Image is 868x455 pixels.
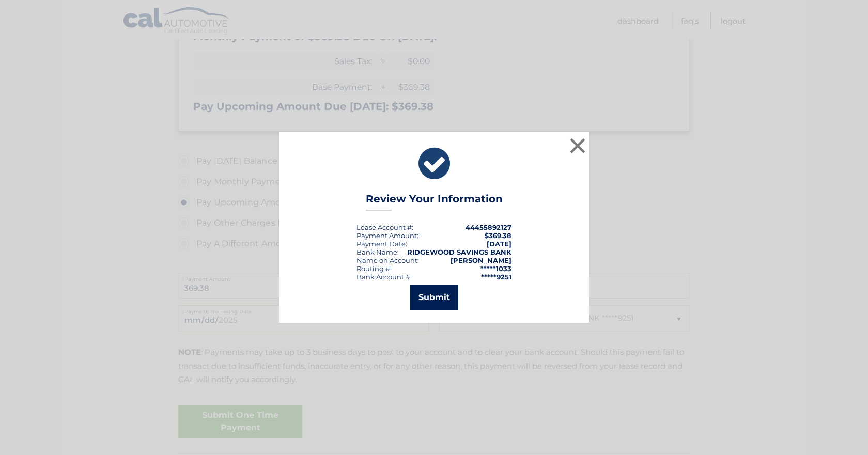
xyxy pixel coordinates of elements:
h3: Review Your Information [366,193,503,211]
button: × [567,135,588,156]
strong: RIDGEWOOD SAVINGS BANK [407,248,512,256]
div: Bank Account #: [357,273,412,281]
span: Payment Date [357,240,406,248]
span: $369.38 [485,231,512,240]
span: [DATE] [487,240,512,248]
button: Submit [410,285,458,310]
div: Bank Name: [357,248,399,256]
strong: 44455892127 [466,223,512,231]
div: : [357,240,407,248]
div: Payment Amount: [357,231,419,240]
div: Lease Account #: [357,223,413,231]
div: Routing #: [357,264,392,273]
strong: [PERSON_NAME] [451,256,512,264]
div: Name on Account: [357,256,419,264]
